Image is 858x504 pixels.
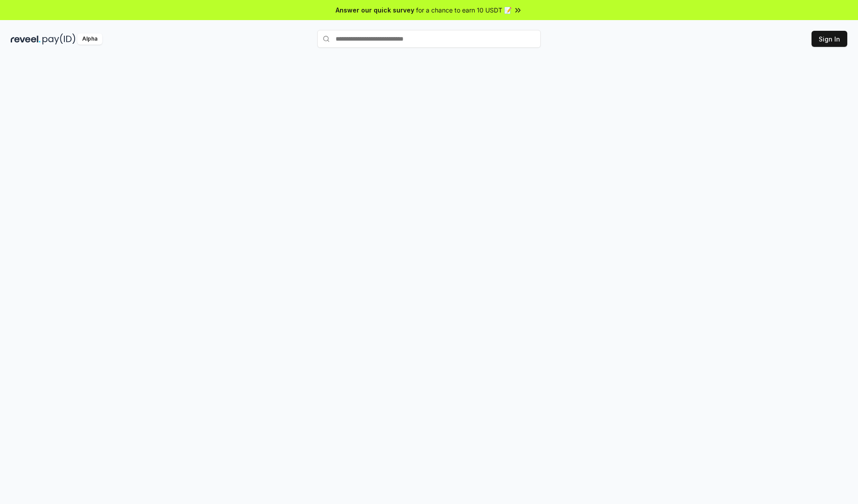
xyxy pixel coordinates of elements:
span: for a chance to earn 10 USDT 📝 [416,5,512,15]
img: reveel_dark [11,33,41,45]
span: Answer our quick survey [336,5,414,15]
div: Alpha [77,33,102,45]
button: Sign In [812,31,847,47]
img: pay_id [42,33,76,45]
